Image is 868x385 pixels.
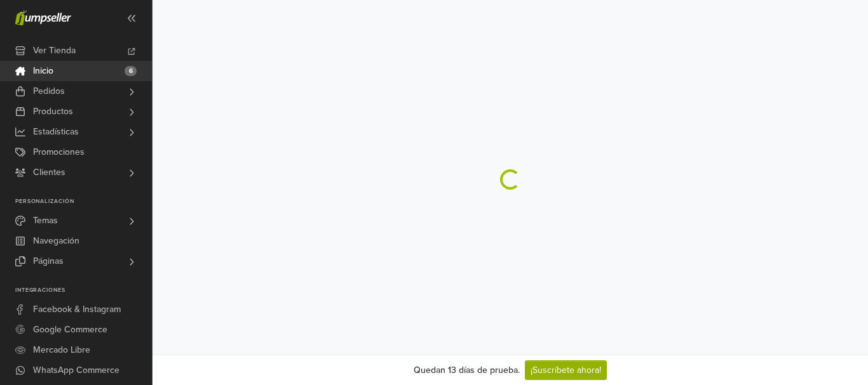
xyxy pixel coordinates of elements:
span: Inicio [33,61,53,81]
span: WhatsApp Commerce [33,360,119,381]
span: Google Commerce [33,320,107,340]
span: Promociones [33,142,85,162]
span: Mercado Libre [33,340,90,360]
span: Productos [33,101,73,122]
span: Estadísticas [33,122,79,142]
span: Clientes [33,162,65,183]
span: Páginas [33,251,64,271]
p: Personalización [15,198,152,206]
span: Temas [33,211,58,231]
p: Integraciones [15,287,152,294]
span: Pedidos [33,81,65,101]
span: Facebook & Instagram [33,299,121,320]
a: ¡Suscríbete ahora! [525,360,607,380]
span: Navegación [33,231,79,251]
span: Ver Tienda [33,41,76,61]
span: 6 [125,66,137,76]
div: Quedan 13 días de prueba. [414,363,520,377]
